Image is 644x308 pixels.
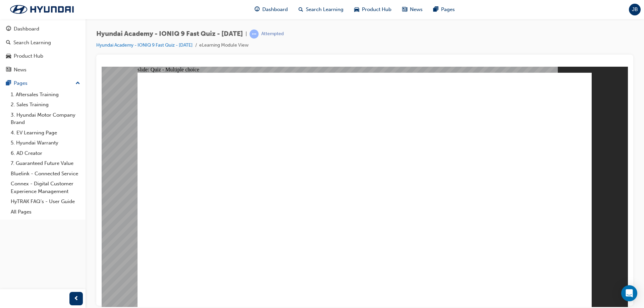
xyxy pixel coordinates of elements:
[8,196,83,207] a: HyTRAK FAQ's - User Guide
[629,4,641,15] button: JB
[199,42,249,49] li: eLearning Module View
[6,67,11,73] span: news-icon
[354,5,359,14] span: car-icon
[8,100,83,110] a: 2. Sales Training
[402,5,407,14] span: news-icon
[306,6,343,13] span: Search Learning
[246,30,247,38] span: |
[3,77,83,89] button: Pages
[8,158,83,169] a: 7. Guaranteed Future Value
[14,66,26,74] div: News
[14,52,43,60] div: Product Hub
[410,6,423,13] span: News
[255,5,260,14] span: guage-icon
[441,6,455,13] span: Pages
[3,50,83,62] a: Product Hub
[632,6,638,13] span: JB
[6,40,11,46] span: search-icon
[8,138,83,148] a: 5. Hyundai Warranty
[397,3,428,16] a: news-iconNews
[621,285,637,301] div: Open Intercom Messenger
[262,6,288,13] span: Dashboard
[3,2,80,16] img: Trak
[8,207,83,217] a: All Pages
[14,79,28,87] div: Pages
[3,23,83,35] a: Dashboard
[428,3,460,16] a: pages-iconPages
[8,110,83,128] a: 3. Hyundai Motor Company Brand
[96,30,243,38] span: Hyundai Academy - IONIQ 9 Fast Quiz - [DATE]
[8,148,83,159] a: 6. AD Creator
[8,179,83,196] a: Connex - Digital Customer Experience Management
[14,25,39,33] div: Dashboard
[433,5,438,14] span: pages-icon
[299,5,303,14] span: search-icon
[6,26,11,32] span: guage-icon
[6,53,11,59] span: car-icon
[8,128,83,138] a: 4. EV Learning Page
[8,169,83,179] a: Bluelink - Connected Service
[75,79,80,88] span: up-icon
[261,31,284,37] div: Attempted
[13,39,51,47] div: Search Learning
[6,80,11,86] span: pages-icon
[249,3,293,16] a: guage-iconDashboard
[3,37,83,49] a: Search Learning
[96,42,193,48] a: Hyundai Academy - IONIQ 9 Fast Quiz - [DATE]
[293,3,349,16] a: search-iconSearch Learning
[3,21,83,77] button: DashboardSearch LearningProduct HubNews
[3,64,83,76] a: News
[250,29,259,39] span: learningRecordVerb_ATTEMPT-icon
[349,3,397,16] a: car-iconProduct Hub
[74,295,79,303] span: prev-icon
[362,6,391,13] span: Product Hub
[8,89,83,100] a: 1. Aftersales Training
